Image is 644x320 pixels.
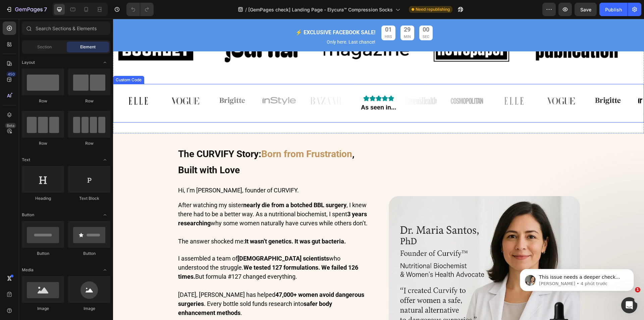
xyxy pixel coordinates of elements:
[272,15,279,21] p: HRS
[248,85,283,93] div: As seen in...
[65,192,254,208] strong: 3 years researching
[605,6,622,13] div: Publish
[65,236,245,261] span: I assembled a team of who understood the struggle. But formula #127 changed everything.
[65,168,186,175] span: Hi, I’m [PERSON_NAME], founder of CURVIFY.
[22,21,110,35] input: Search Sections & Elements
[22,212,34,218] span: Button
[100,265,110,275] span: Toggle open
[22,195,64,201] div: Heading
[65,130,148,141] strong: The CURVIFY Story:
[44,5,47,13] p: 7
[214,20,262,26] span: Only here. Last chance!
[6,72,16,77] div: 450
[22,59,35,65] span: Layout
[310,7,316,14] div: 00
[22,140,64,146] div: Row
[248,6,393,13] span: [GemPages check] Landing Page - Elycura™ Compression Socks
[580,7,591,12] span: Save
[65,219,233,226] span: The answer shocked me:
[148,130,239,141] strong: Born from Frustration
[68,195,110,201] div: Text Block
[37,44,52,50] span: Section
[124,236,216,243] strong: [DEMOGRAPHIC_DATA] scientists
[68,140,110,146] div: Row
[22,98,64,104] div: Row
[68,250,110,257] div: Button
[65,281,219,298] strong: safer body enhancement methods
[22,250,64,257] div: Button
[510,255,644,302] iframe: Intercom notifications tin nhắn
[310,15,316,21] p: SEC
[68,98,110,104] div: Row
[22,157,30,163] span: Text
[291,7,298,14] div: 29
[5,123,16,128] div: Beta
[621,297,637,313] iframe: Intercom live chat
[113,19,644,320] iframe: Design area
[291,15,298,21] p: MIN
[130,183,233,190] strong: nearly die from a botched BBL surgery
[100,57,110,68] span: Toggle open
[599,3,628,16] button: Publish
[100,210,110,220] span: Toggle open
[22,267,34,273] span: Media
[1,58,30,64] div: Custom Code
[575,3,597,16] button: Save
[68,306,110,312] div: Image
[635,287,640,292] span: 1
[416,6,450,12] span: Need republishing
[272,7,279,14] div: 01
[22,306,64,312] div: Image
[132,219,233,226] strong: It wasn’t genetics. It was gut bacteria.
[65,245,245,261] strong: We tested 127 formulations. We failed 126 times.
[126,3,154,16] div: Undo/Redo
[65,130,241,157] strong: , Built with Love
[65,272,251,298] span: [DATE], [PERSON_NAME] has helped . Every bottle sold funds research into .
[65,183,255,208] span: After watching my sister , I knew there had to be a better way. As a nutritional biochemist, I sp...
[80,44,96,50] span: Element
[100,154,110,165] span: Toggle open
[245,6,247,13] span: /
[65,272,251,288] strong: 47,000+ women avoid dangerous surgeries
[3,3,50,16] button: 7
